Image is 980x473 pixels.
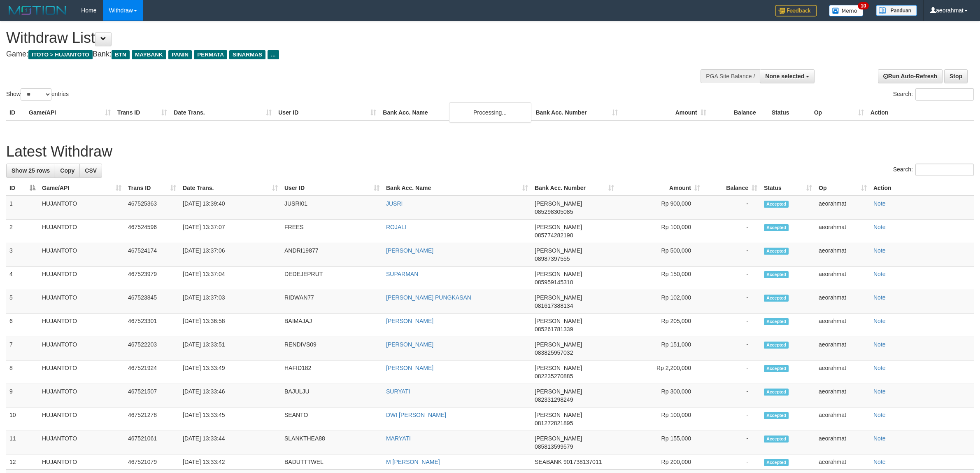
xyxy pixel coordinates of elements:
[281,196,383,220] td: JUSRI01
[815,454,870,470] td: aeorahmat
[815,180,870,196] th: Op: activate to sort column ascending
[386,247,433,254] a: [PERSON_NAME]
[768,105,811,120] th: Status
[815,337,870,361] td: aeorahmat
[39,361,125,384] td: HUJANTOTO
[815,384,870,407] td: aeorahmat
[535,326,573,333] span: Copy 085261781339 to clipboard
[281,267,383,290] td: DEDEJEPRUT
[878,69,943,83] a: Run Auto-Refresh
[815,431,870,454] td: aeorahmat
[6,164,55,178] a: Show 25 rows
[870,180,974,196] th: Action
[281,384,383,407] td: BAJULJU
[535,365,582,371] span: [PERSON_NAME]
[873,412,886,418] a: Note
[535,373,573,379] span: Copy 082235270885 to clipboard
[701,69,760,83] div: PGA Site Balance /
[535,435,582,442] span: [PERSON_NAME]
[703,431,761,454] td: -
[617,243,703,267] td: Rp 500,000
[6,4,69,16] img: MOTION_logo.png
[532,105,621,120] th: Bank Acc. Number
[815,196,870,220] td: aeorahmat
[85,167,97,174] span: CSV
[764,248,789,255] span: Accepted
[281,431,383,454] td: SLANKTHEA88
[170,105,275,120] th: Date Trans.
[386,459,440,465] a: M [PERSON_NAME]
[710,105,768,120] th: Balance
[617,361,703,384] td: Rp 2,200,000
[617,314,703,337] td: Rp 205,000
[114,105,170,120] th: Trans ID
[873,388,886,395] a: Note
[386,435,411,442] a: MARYATI
[179,196,281,220] td: [DATE] 13:39:40
[281,314,383,337] td: BAIMAJAJ
[535,271,582,277] span: [PERSON_NAME]
[6,361,39,384] td: 8
[915,88,974,101] input: Search:
[535,459,562,465] span: SEABANK
[179,220,281,243] td: [DATE] 13:37:07
[815,314,870,337] td: aeorahmat
[873,200,886,207] a: Note
[39,267,125,290] td: HUJANTOTO
[6,88,69,101] label: Show entries
[281,407,383,431] td: SEANTO
[386,365,433,371] a: [PERSON_NAME]
[876,5,917,16] img: panduan.png
[194,50,227,59] span: PERMATA
[535,279,573,286] span: Copy 085959145310 to clipboard
[281,337,383,361] td: RENDIVS09
[535,294,582,301] span: [PERSON_NAME]
[811,105,867,120] th: Op
[703,407,761,431] td: -
[535,349,573,356] span: Copy 083825957032 to clipboard
[703,337,761,361] td: -
[179,290,281,314] td: [DATE] 13:37:03
[535,388,582,395] span: [PERSON_NAME]
[873,294,886,301] a: Note
[179,454,281,470] td: [DATE] 13:33:42
[858,2,869,9] span: 10
[703,454,761,470] td: -
[55,164,80,178] a: Copy
[281,180,383,196] th: User ID: activate to sort column ascending
[125,454,179,470] td: 467521079
[764,412,789,419] span: Accepted
[179,431,281,454] td: [DATE] 13:33:44
[281,290,383,314] td: RIDWAN77
[6,143,974,160] h1: Latest Withdraw
[6,220,39,243] td: 2
[26,105,114,120] th: Game/API
[125,267,179,290] td: 467523979
[703,314,761,337] td: -
[873,365,886,371] a: Note
[815,361,870,384] td: aeorahmat
[179,243,281,267] td: [DATE] 13:37:06
[386,318,433,324] a: [PERSON_NAME]
[893,164,974,176] label: Search:
[764,342,789,349] span: Accepted
[168,50,192,59] span: PANIN
[873,224,886,230] a: Note
[179,337,281,361] td: [DATE] 13:33:51
[617,407,703,431] td: Rp 100,000
[179,314,281,337] td: [DATE] 13:36:58
[229,50,265,59] span: SINARMAS
[535,318,582,324] span: [PERSON_NAME]
[112,50,130,59] span: BTN
[179,407,281,431] td: [DATE] 13:33:45
[703,290,761,314] td: -
[125,431,179,454] td: 467521061
[535,443,573,450] span: Copy 085813599579 to clipboard
[179,180,281,196] th: Date Trans.: activate to sort column ascending
[12,167,50,174] span: Show 25 rows
[60,167,74,174] span: Copy
[764,271,789,278] span: Accepted
[535,224,582,230] span: [PERSON_NAME]
[765,73,804,80] span: None selected
[125,337,179,361] td: 467522203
